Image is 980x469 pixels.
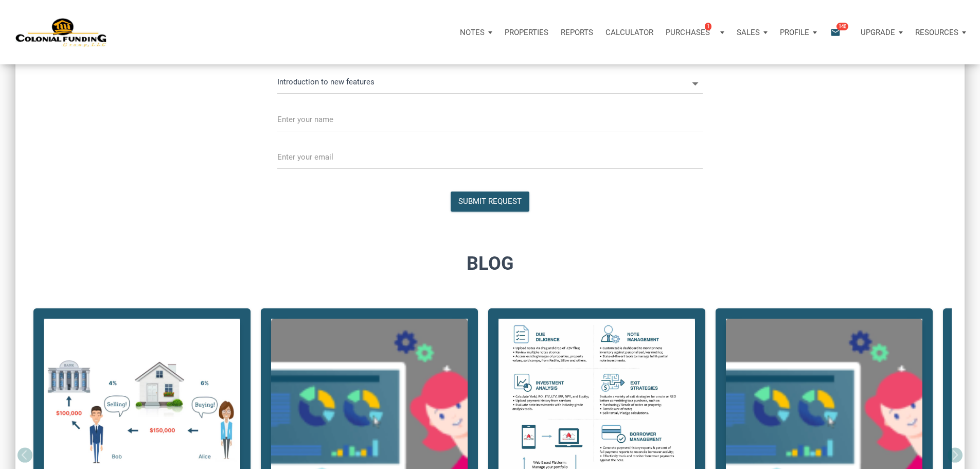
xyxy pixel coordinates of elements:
[599,17,660,48] a: Calculator
[454,17,498,48] button: Notes
[730,17,774,48] button: Sales
[561,28,593,37] p: Reports
[451,192,529,212] button: Submit request
[823,17,854,48] button: email140
[737,28,760,37] p: Sales
[505,28,548,37] p: Properties
[829,26,842,38] i: email
[861,28,895,37] p: Upgrade
[836,22,848,30] span: 140
[458,196,522,207] div: Submit request
[277,146,703,169] input: Enter your email
[780,28,809,37] p: Profile
[705,22,711,30] span: 1
[460,28,485,37] p: Notes
[774,17,823,48] button: Profile
[555,17,599,48] button: Reports
[23,250,957,277] h2: Blog
[666,28,710,37] p: Purchases
[660,17,730,48] button: Purchases1
[277,108,703,131] input: Enter your name
[498,17,555,48] a: Properties
[915,28,958,37] p: Resources
[854,17,909,48] button: Upgrade
[605,28,653,37] p: Calculator
[909,17,972,48] button: Resources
